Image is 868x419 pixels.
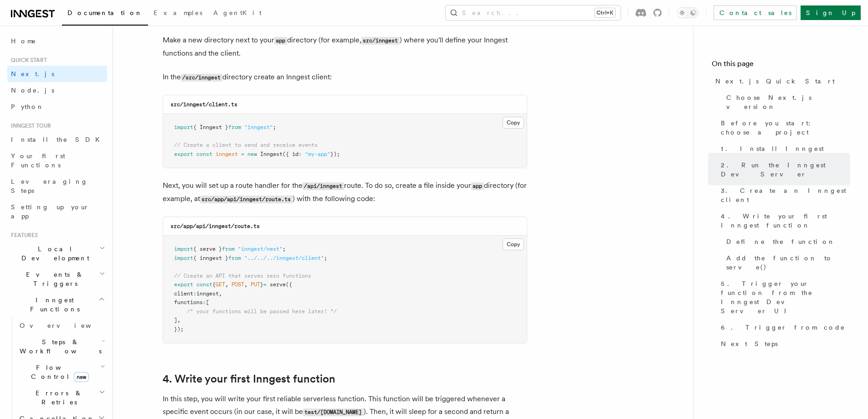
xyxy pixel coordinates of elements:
span: , [225,281,228,288]
button: Flow Controlnew [16,359,107,385]
span: { [212,281,216,288]
span: from [228,124,241,130]
a: Add the function to serve() [723,250,850,275]
button: Toggle dark mode [677,7,699,18]
span: export [174,151,193,157]
span: from [228,255,241,261]
code: app [471,182,484,190]
span: "inngest/next" [238,246,282,252]
span: client [174,290,193,297]
span: functions [174,299,203,305]
a: Overview [16,317,107,334]
code: test/[DOMAIN_NAME] [303,409,364,416]
a: 4. Write your first Inngest function [717,208,850,233]
span: Your first Functions [11,152,65,169]
span: { inngest } [193,255,228,261]
span: Flow Control [16,363,100,381]
button: Errors & Retries [16,385,107,410]
code: src/inngest/client.ts [170,101,237,108]
span: = [241,151,244,157]
span: Define the function [726,237,835,246]
a: Node.js [7,82,107,98]
span: Node.js [11,87,54,94]
span: import [174,246,193,252]
a: 1. Install Inngest [717,140,850,157]
span: // Create a client to send and receive events [174,142,318,148]
span: Events & Triggers [7,270,99,288]
span: ; [282,246,286,252]
a: Next.js Quick Start [712,73,850,89]
span: 4. Write your first Inngest function [721,212,850,230]
button: Inngest Functions [7,292,107,317]
p: Make a new directory next to your directory (for example, ) where you'll define your Inngest func... [163,34,527,60]
span: }); [174,326,184,332]
a: Contact sales [714,5,797,20]
span: const [196,281,212,288]
span: Features [7,232,38,239]
button: Copy [503,117,524,129]
button: Steps & Workflows [16,334,107,359]
a: Documentation [62,3,148,26]
h4: On this page [712,58,850,73]
span: Setting up your app [11,203,89,220]
span: Local Development [7,244,99,263]
a: Next Steps [717,336,850,352]
p: In the directory create an Inngest client: [163,71,527,84]
a: AgentKit [208,3,267,25]
span: 6. Trigger from code [721,323,845,332]
span: 3. Create an Inngest client [721,186,850,204]
span: ({ [286,281,292,288]
span: Errors & Retries [16,388,99,407]
kbd: Ctrl+K [595,8,615,17]
a: Choose Next.js version [723,89,850,115]
span: , [177,317,180,323]
code: app [274,37,287,45]
span: POST [231,281,244,288]
span: }); [330,151,340,157]
a: 3. Create an Inngest client [717,182,850,208]
span: } [260,281,263,288]
span: : [193,290,196,297]
a: Examples [148,3,208,25]
a: Leveraging Steps [7,173,107,199]
span: Inngest [260,151,282,157]
span: Inngest Functions [7,295,98,314]
span: 1. Install Inngest [721,144,824,153]
code: src/app/api/inngest/route.ts [200,196,293,203]
a: 4. Write your first Inngest function [163,372,335,385]
span: : [203,299,206,305]
span: Home [11,36,36,46]
a: 2. Run the Inngest Dev Server [717,157,850,182]
span: Add the function to serve() [726,253,850,272]
span: , [219,290,222,297]
a: Python [7,98,107,115]
span: from [222,246,235,252]
span: Overview [20,322,113,329]
p: Next, you will set up a route handler for the route. To do so, create a file inside your director... [163,179,527,206]
span: Install the SDK [11,136,105,143]
a: Define the function [723,233,850,250]
a: Next.js [7,66,107,82]
a: Home [7,33,107,49]
button: Search...Ctrl+K [446,5,621,20]
span: const [196,151,212,157]
span: Choose Next.js version [726,93,850,111]
span: Next Steps [721,339,778,348]
span: , [244,281,247,288]
a: Before you start: choose a project [717,115,850,140]
span: import [174,124,193,130]
span: ] [174,317,177,323]
span: // Create an API that serves zero functions [174,273,311,279]
span: import [174,255,193,261]
span: : [298,151,302,157]
code: src/inngest [361,37,400,45]
span: Leveraging Steps [11,178,88,194]
a: Setting up your app [7,199,107,224]
span: 2. Run the Inngest Dev Server [721,160,850,179]
span: "inngest" [244,124,273,130]
span: { Inngest } [193,124,228,130]
span: Documentation [67,9,143,16]
span: ({ id [282,151,298,157]
span: Steps & Workflows [16,337,102,356]
span: inngest [216,151,238,157]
